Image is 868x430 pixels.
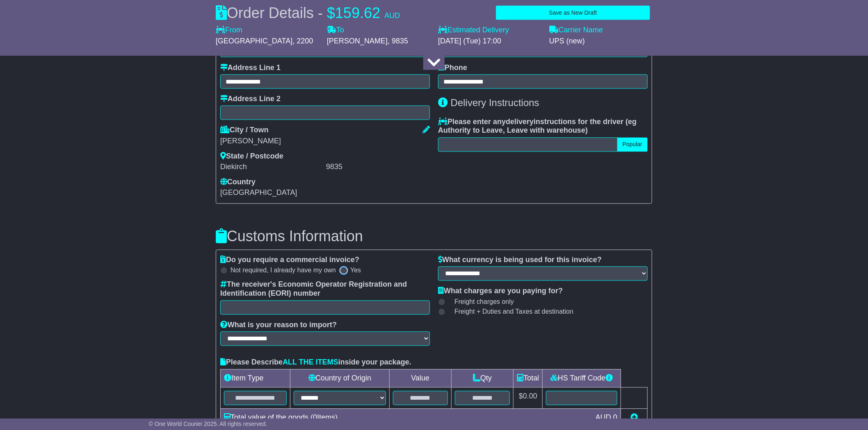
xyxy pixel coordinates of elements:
[438,118,637,135] span: eg Authority to Leave, Leave with warehouse
[220,189,297,197] span: [GEOGRAPHIC_DATA]
[327,26,344,35] label: To
[496,6,650,20] button: Save as New Draft
[438,37,541,46] div: [DATE] (Tue) 17:00
[220,137,430,146] div: [PERSON_NAME]
[444,298,514,306] label: Freight charges only
[455,308,573,316] span: Freight + Duties and Taxes at destination
[216,4,400,22] div: Order Details -
[549,26,603,35] label: Carrier Name
[327,5,335,21] span: $
[149,421,267,427] span: © One World Courier 2025. All rights reserved.
[313,414,317,422] span: 0
[216,229,652,245] h3: Customs Information
[220,412,592,423] div: Total value of the goods ( Items)
[438,256,602,265] label: What currency is being used for this invoice?
[514,387,543,409] td: $
[220,126,269,135] label: City / Town
[389,369,451,387] td: Value
[451,369,514,387] td: Qty
[220,152,283,161] label: State / Postcode
[549,37,652,46] div: UPS (new)
[327,37,388,45] span: [PERSON_NAME]
[220,95,281,104] label: Address Line 2
[221,369,290,387] td: Item Type
[613,414,617,422] span: 0
[523,392,537,401] span: 0.00
[290,369,390,387] td: Country of Origin
[220,163,324,172] div: Diekirch
[216,37,292,45] span: [GEOGRAPHIC_DATA]
[438,287,563,296] label: What charges are you paying for?
[384,11,400,20] span: AUD
[283,358,338,367] span: ALL THE ITEMS
[388,37,408,45] span: , 9835
[350,267,361,274] label: Yes
[220,321,337,330] label: What is your reason to import?
[220,178,256,187] label: Country
[617,138,648,152] button: Popular
[596,414,611,422] span: AUD
[451,97,539,109] span: Delivery Instructions
[438,26,541,35] label: Estimated Delivery
[335,5,380,21] span: 159.62
[292,37,313,45] span: , 2200
[630,414,638,422] a: Add new item
[231,267,336,274] label: Not required, I already have my own
[438,118,648,136] label: Please enter any instructions for the driver ( )
[326,163,430,172] div: 9835
[220,63,281,72] label: Address Line 1
[543,369,621,387] td: HS Tariff Code
[220,281,430,298] label: The receiver's Economic Operator Registration and Identification (EORI) number
[220,358,411,367] label: Please Describe inside your package.
[216,26,242,35] label: From
[220,256,359,265] label: Do you require a commercial invoice?
[514,369,543,387] td: Total
[506,118,534,126] span: delivery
